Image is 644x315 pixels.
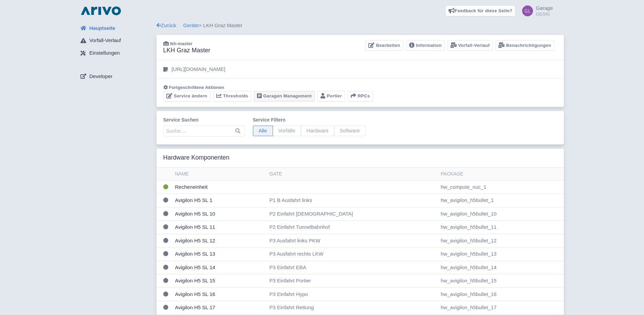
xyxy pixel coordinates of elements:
span: Alle [253,126,273,136]
a: Thresholds [213,91,251,101]
span: Vorfälle [273,126,301,136]
td: hw_compute_nuc_1 [438,180,564,194]
td: hw_avigilon_h5bullet_11 [438,221,564,234]
a: Developer [75,70,157,83]
h3: LKH Graz Master [163,47,210,54]
td: hw_avigilon_h5bullet_15 [438,274,564,288]
td: hw_avigilon_h5bullet_10 [438,207,564,221]
td: Recheneinheit [172,180,267,194]
a: Feedback für diese Seite? [445,5,516,16]
th: Package [438,168,564,181]
td: Avigilon H5 SL 16 [172,288,267,301]
td: P2 Einfahrt [DEMOGRAPHIC_DATA] [267,207,438,221]
a: Vorfall-Verlauf [447,40,493,51]
a: Garage GESIG [518,5,553,16]
button: RPCs [348,91,373,101]
td: Avigilon H5 SL 12 [172,234,267,247]
a: Garagen Management [254,91,315,101]
span: Fortgeschrittene Aktionen [169,85,224,90]
label: Service filtern [253,116,366,124]
span: Software [334,126,366,136]
td: P3 Einfahrt Rettung [267,301,438,315]
td: Avigilon H5 SL 1 [172,194,267,207]
img: logo [79,5,123,16]
input: Suche… [163,126,245,136]
a: Portier [317,91,345,101]
h3: Hardware Komponenten [163,154,229,162]
td: P2 Einfahrt Tunnelbahnhof [267,221,438,234]
td: P3 Ausfahrt links PKW [267,234,438,247]
td: P3 Einfahrt EBA [267,261,438,274]
a: Zurück [157,22,177,28]
td: Avigilon H5 SL 10 [172,207,267,221]
td: hw_avigilon_h5bullet_16 [438,288,564,301]
a: Vorfall-Verlauf [75,34,157,47]
a: Hauptseite [75,22,157,35]
a: Benachrichtigungen [495,40,554,51]
span: Developer [89,73,112,80]
td: hw_avigilon_h5bullet_17 [438,301,564,315]
small: GESIG [536,12,553,16]
span: Hauptseite [89,24,115,32]
span: Vorfall-Verlauf [89,37,121,44]
a: Einstellungen [75,47,157,60]
a: Bearbeiten [365,40,403,51]
td: Avigilon H5 SL 13 [172,247,267,261]
td: P3 Einfahrt Hypo [267,288,438,301]
td: P3 Ausfahrt rechts LKW [267,247,438,261]
td: hw_avigilon_h5bullet_1 [438,194,564,207]
span: Hardware [301,126,334,136]
th: Name [172,168,267,181]
p: [URL][DOMAIN_NAME] [172,66,225,73]
td: hw_avigilon_h5bullet_12 [438,234,564,247]
span: Garage [536,5,553,11]
div: > LKH Graz Master [157,22,564,30]
a: Service ändern [163,91,210,101]
th: Gate [267,168,438,181]
label: Service suchen [163,116,245,124]
td: hw_avigilon_h5bullet_14 [438,261,564,274]
span: lkh-master [170,41,192,46]
td: P3 Einfahrt Portier [267,274,438,288]
span: Einstellungen [89,49,120,57]
a: Geräte [183,22,199,28]
td: hw_avigilon_h5bullet_13 [438,247,564,261]
td: Avigilon H5 SL 14 [172,261,267,274]
td: Avigilon H5 SL 17 [172,301,267,315]
td: P1 B Ausfahrt links [267,194,438,207]
td: Avigilon H5 SL 11 [172,221,267,234]
td: Avigilon H5 SL 15 [172,274,267,288]
a: Information [406,40,445,51]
